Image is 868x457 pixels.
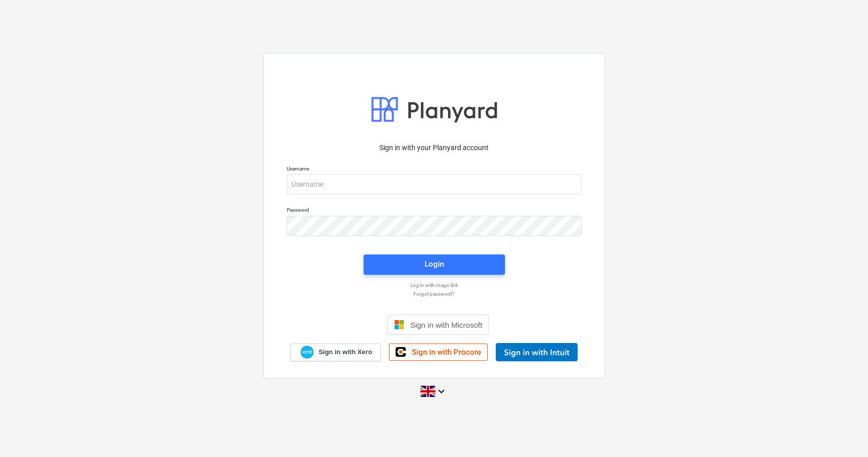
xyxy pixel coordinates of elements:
[287,165,582,174] p: Username
[287,174,582,194] input: Username
[301,346,314,359] img: Xero logo
[394,320,404,330] img: Microsoft logo
[287,142,582,153] p: Sign in with your Planyard account
[425,258,444,271] div: Login
[287,207,582,215] p: Password
[364,254,505,275] button: Login
[282,291,587,297] a: Forgot password?
[410,321,483,329] span: Sign in with Microsoft
[412,348,481,357] span: Sign in with Procore
[318,348,372,357] span: Sign in with Xero
[435,385,447,397] i: keyboard_arrow_down
[389,344,488,361] a: Sign in with Procore
[282,282,587,289] a: Log in with magic link
[290,344,381,361] a: Sign in with Xero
